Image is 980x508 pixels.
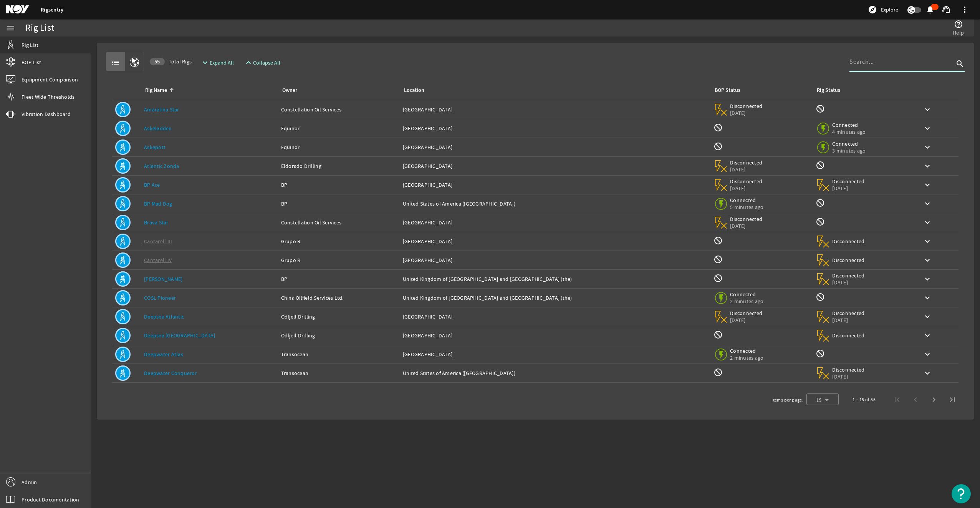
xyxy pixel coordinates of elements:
[730,185,763,192] span: [DATE]
[281,106,397,113] div: Constellation Oil Services
[22,41,38,49] span: Rig List
[816,161,825,170] mat-icon: Rig Monitoring not available for this rig
[730,317,763,324] span: [DATE]
[282,86,297,95] div: Owner
[832,121,866,128] span: Connected
[144,313,184,320] a: Deepsea Atlantic
[849,57,954,66] input: Search...
[403,256,707,264] div: [GEOGRAPHIC_DATA]
[403,181,707,189] div: [GEOGRAPHIC_DATA]
[210,59,234,66] span: Expand All
[281,162,397,170] div: Eldorado Drilling
[281,256,397,264] div: Grupo R
[144,106,179,113] a: Amaralina Star
[730,159,763,166] span: Disconnected
[881,6,898,13] span: Explore
[281,313,397,320] div: Odfjell Drilling
[281,350,397,358] div: Transocean
[954,20,963,29] mat-icon: help_outline
[832,238,865,245] span: Disconnected
[403,143,707,151] div: [GEOGRAPHIC_DATA]
[144,144,166,151] a: Askepott
[281,143,397,151] div: Equinor
[145,86,167,95] div: Rig Name
[281,332,397,339] div: Odfjell Drilling
[868,5,877,14] mat-icon: explore
[923,124,932,133] mat-icon: keyboard_arrow_down
[832,366,865,373] span: Disconnected
[403,275,707,283] div: United Kingdom of [GEOGRAPHIC_DATA] and [GEOGRAPHIC_DATA] (the)
[832,279,865,286] span: [DATE]
[197,56,237,70] button: Expand All
[730,204,763,211] span: 5 minutes ago
[923,312,932,321] mat-icon: keyboard_arrow_down
[730,178,763,185] span: Disconnected
[713,330,723,339] mat-icon: BOP Monitoring not available for this rig
[144,257,172,264] a: Cantarell IV
[144,238,172,245] a: Cantarell III
[144,200,172,207] a: BP Mad Dog
[816,217,825,226] mat-icon: Rig Monitoring not available for this rig
[923,256,932,265] mat-icon: keyboard_arrow_down
[281,125,397,132] div: Equinor
[923,293,932,302] mat-icon: keyboard_arrow_down
[865,3,901,16] button: Explore
[816,104,825,113] mat-icon: Rig Monitoring not available for this rig
[832,332,865,339] span: Disconnected
[713,142,723,151] mat-icon: BOP Monitoring not available for this rig
[730,354,763,361] span: 2 minutes ago
[832,317,865,324] span: [DATE]
[144,294,176,301] a: COSL Pioneer
[817,86,840,95] div: Rig Status
[853,396,876,403] div: 1 – 15 of 55
[771,396,803,404] div: Items per page:
[925,390,943,409] button: Next page
[22,496,79,503] span: Product Documentation
[942,5,951,14] mat-icon: support_agent
[925,5,935,14] mat-icon: notifications
[281,181,397,189] div: BP
[403,369,707,377] div: United States of America ([GEOGRAPHIC_DATA])
[241,56,283,70] button: Collapse All
[22,76,78,83] span: Equipment Comparison
[832,272,865,279] span: Disconnected
[150,58,165,65] div: 55
[144,276,182,282] a: [PERSON_NAME]
[200,58,207,67] mat-icon: expand_more
[281,369,397,377] div: Transocean
[923,199,932,208] mat-icon: keyboard_arrow_down
[923,105,932,114] mat-icon: keyboard_arrow_down
[144,181,160,188] a: BP Ace
[144,219,169,226] a: Brava Star
[832,128,866,135] span: 4 minutes ago
[923,369,932,378] mat-icon: keyboard_arrow_down
[281,275,397,283] div: BP
[144,125,172,132] a: Askeladden
[713,255,723,264] mat-icon: BOP Monitoring not available for this rig
[832,147,866,154] span: 3 minutes ago
[953,29,964,37] span: Help
[403,125,707,132] div: [GEOGRAPHIC_DATA]
[923,331,932,340] mat-icon: keyboard_arrow_down
[730,103,763,110] span: Disconnected
[832,373,865,380] span: [DATE]
[281,86,394,95] div: Owner
[923,237,932,246] mat-icon: keyboard_arrow_down
[832,140,866,147] span: Connected
[816,349,825,358] mat-icon: Rig Monitoring not available for this rig
[832,178,865,185] span: Disconnected
[403,106,707,113] div: [GEOGRAPHIC_DATA]
[281,237,397,245] div: Grupo R
[730,291,763,298] span: Connected
[713,123,723,132] mat-icon: BOP Monitoring not available for this rig
[6,23,15,33] mat-icon: menu
[832,310,865,317] span: Disconnected
[253,59,280,66] span: Collapse All
[832,257,865,264] span: Disconnected
[144,351,183,358] a: Deepwater Atlas
[713,236,723,245] mat-icon: BOP Monitoring not available for this rig
[404,86,424,95] div: Location
[832,185,865,192] span: [DATE]
[943,390,962,409] button: Last page
[923,161,932,171] mat-icon: keyboard_arrow_down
